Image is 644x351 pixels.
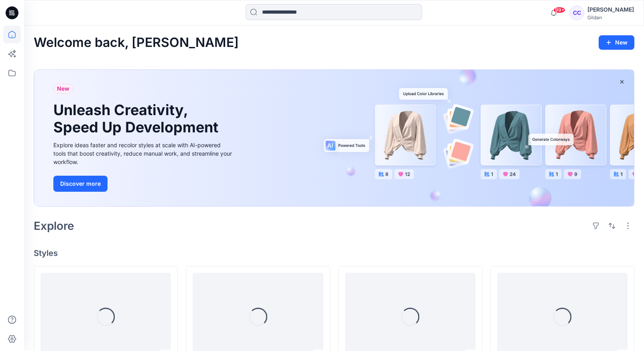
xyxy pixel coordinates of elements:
div: [PERSON_NAME] [587,5,634,14]
div: Explore ideas faster and recolor styles at scale with AI-powered tools that boost creativity, red... [53,141,234,166]
h4: Styles [34,248,634,258]
a: Discover more [53,176,234,192]
h2: Explore [34,219,74,232]
div: CC [570,6,584,20]
span: New [57,84,69,93]
h1: Unleash Creativity, Speed Up Development [53,101,222,136]
span: 99+ [553,7,565,13]
button: Discover more [53,176,108,192]
h2: Welcome back, [PERSON_NAME] [34,35,239,50]
button: New [599,35,634,50]
div: Gildan [587,14,634,20]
